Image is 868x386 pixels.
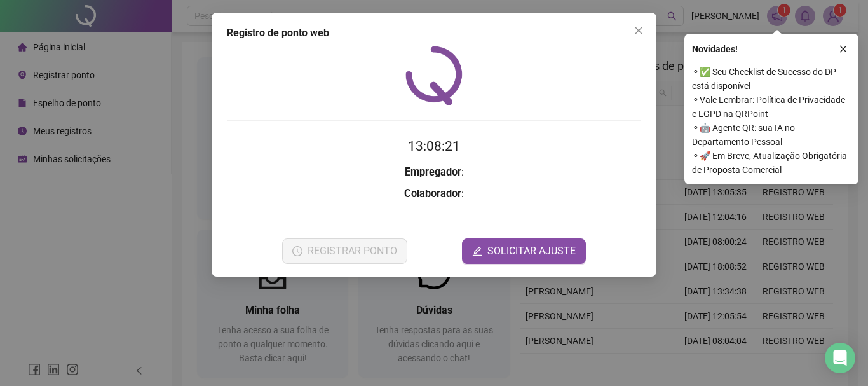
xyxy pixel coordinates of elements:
[487,244,576,259] span: SOLICITAR AJUSTE
[692,42,738,56] span: Novidades !
[825,343,855,373] div: Open Intercom Messenger
[472,246,482,256] span: edit
[839,45,848,53] span: close
[408,139,460,154] time: 13:08:21
[692,121,851,149] span: ⚬ 🤖 Agente QR: sua IA no Departamento Pessoal
[404,188,461,200] strong: Colaborador
[634,25,644,36] span: close
[227,186,641,202] h3: :
[462,238,586,264] button: editSOLICITAR AJUSTE
[628,20,649,41] button: Close
[692,65,851,93] span: ⚬ ✅ Seu Checklist de Sucesso do DP está disponível
[405,166,461,178] strong: Empregador
[227,164,641,181] h3: :
[282,238,407,264] button: REGISTRAR PONTO
[692,149,851,177] span: ⚬ 🚀 Em Breve, Atualização Obrigatória de Proposta Comercial
[227,25,641,41] div: Registro de ponto web
[405,46,463,105] img: QRPoint
[692,93,851,121] span: ⚬ Vale Lembrar: Política de Privacidade e LGPD na QRPoint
